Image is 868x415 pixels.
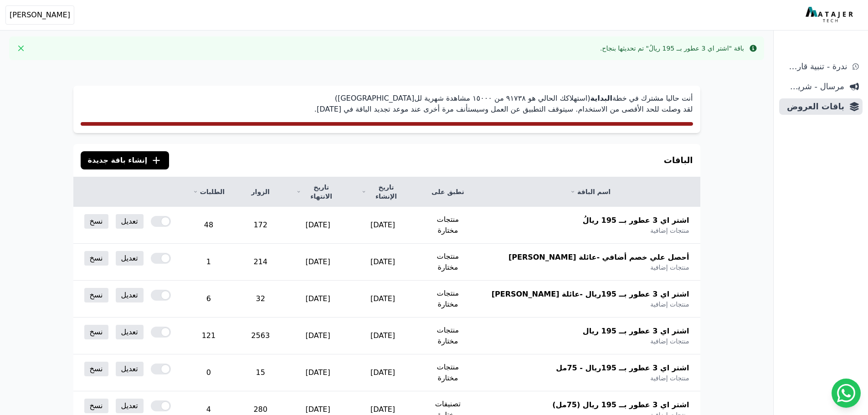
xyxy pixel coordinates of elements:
[350,244,415,281] td: [DATE]
[783,60,847,73] span: ندرة - تنبية قارب علي النفاذ
[236,177,285,207] th: الزوار
[285,318,350,354] td: [DATE]
[296,183,339,201] a: تاريخ الانتهاء
[650,374,689,383] span: منتجات إضافية
[783,100,844,113] span: باقات العروض
[285,354,350,391] td: [DATE]
[5,5,74,25] button: [PERSON_NAME]
[116,214,144,229] a: تعديل
[492,187,689,196] a: اسم الباقة
[492,289,689,300] span: اشتر اي 3 عطور بــ 195ريال -عائلة [PERSON_NAME]
[285,207,350,244] td: [DATE]
[350,281,415,318] td: [DATE]
[350,207,415,244] td: [DATE]
[552,400,689,410] span: اشتر اي 3 عطور بــ 195 ريال (75مل)
[182,244,236,281] td: 1
[285,281,350,318] td: [DATE]
[285,244,350,281] td: [DATE]
[81,93,693,115] p: أنت حاليا مشترك في خطة (استهلاكك الحالي هو ٩١٧۳٨ من ١٥۰۰۰ مشاهدة شهرية لل[GEOGRAPHIC_DATA]) لقد و...
[650,300,689,309] span: منتجات إضافية
[415,318,481,354] td: منتجات مختارة
[415,354,481,391] td: منتجات مختارة
[236,318,285,354] td: 2563
[193,187,225,196] a: الطلبات
[508,252,689,263] span: أحصل علي خصم أضافي -عائلة [PERSON_NAME]
[116,251,144,266] a: تعديل
[182,354,236,391] td: 0
[236,207,285,244] td: 172
[116,399,144,413] a: تعديل
[415,207,481,244] td: منتجات مختارة
[81,151,169,169] button: إنشاء باقة جديدة
[116,362,144,376] a: تعديل
[350,318,415,354] td: [DATE]
[650,337,689,346] span: منتجات إضافية
[664,154,693,167] h3: الباقات
[350,354,415,391] td: [DATE]
[84,214,108,229] a: نسخ
[84,288,108,302] a: نسخ
[361,183,404,201] a: تاريخ الإنشاء
[84,399,108,413] a: نسخ
[600,44,744,53] div: باقة "اشتر اي 3 عطور بــ 195 ريالُ" تم تحديثها بنجاح.
[14,41,28,56] button: Close
[650,263,689,272] span: منتجات إضافية
[10,10,70,20] span: [PERSON_NAME]
[236,281,285,318] td: 32
[236,354,285,391] td: 15
[590,94,612,102] strong: البداية
[84,251,108,266] a: نسخ
[88,155,148,166] span: إنشاء باقة جديدة
[182,207,236,244] td: 48
[583,215,689,226] span: اشتر اي 3 عطور بــ 195 ريالُ
[583,326,689,337] span: اشتر اي 3 عطور بــ 195 ريال
[556,363,689,374] span: اشتر اي 3 عطور بــ 195ريال - 75مل
[84,362,108,376] a: نسخ
[182,281,236,318] td: 6
[116,288,144,302] a: تعديل
[415,177,481,207] th: تطبق على
[236,244,285,281] td: 214
[415,281,481,318] td: منتجات مختارة
[84,325,108,339] a: نسخ
[806,7,855,23] img: MatajerTech Logo
[650,226,689,235] span: منتجات إضافية
[783,80,844,93] span: مرسال - شريط دعاية
[116,325,144,339] a: تعديل
[415,244,481,281] td: منتجات مختارة
[182,318,236,354] td: 121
